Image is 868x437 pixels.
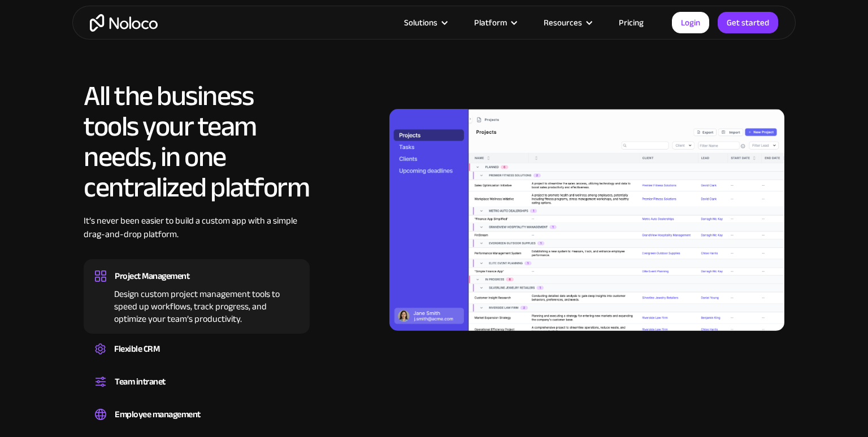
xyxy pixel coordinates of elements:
[84,81,310,203] h2: All the business tools your team needs, in one centralized platform
[115,268,189,285] div: Project Management
[95,423,298,426] div: Easily manage employee information, track performance, and handle HR tasks from a single platform.
[90,14,158,32] a: home
[114,340,159,357] div: Flexible CRM
[390,15,460,30] div: Solutions
[530,15,605,30] div: Resources
[95,390,298,394] div: Set up a central space for your team to collaborate, share information, and stay up to date on co...
[672,12,709,33] a: Login
[404,15,437,30] div: Solutions
[115,373,166,390] div: Team intranet
[95,285,298,325] div: Design custom project management tools to speed up workflows, track progress, and optimize your t...
[718,12,778,33] a: Get started
[84,214,310,258] div: It’s never been easier to build a custom app with a simple drag-and-drop platform.
[544,15,582,30] div: Resources
[474,15,507,30] div: Platform
[115,406,201,423] div: Employee management
[95,357,298,361] div: Create a custom CRM that you can adapt to your business’s needs, centralize your workflows, and m...
[460,15,530,30] div: Platform
[605,15,658,30] a: Pricing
